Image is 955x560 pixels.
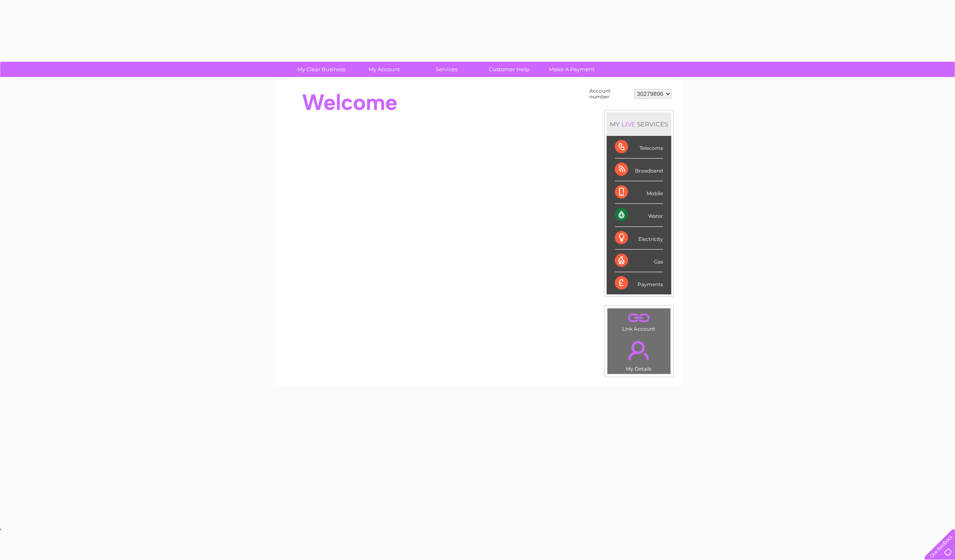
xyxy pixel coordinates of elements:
div: Payments [615,272,663,294]
td: Account number [587,86,632,102]
div: Gas [615,250,663,272]
div: Broadband [615,159,663,181]
a: Make A Payment [538,62,606,77]
div: Telecoms [615,136,663,159]
div: MY SERVICES [607,112,671,136]
div: LIVE [620,120,637,128]
a: . [609,310,668,325]
a: Services [413,62,481,77]
div: Water [615,204,663,226]
a: . [609,336,668,365]
td: Link Account [607,308,671,334]
a: My Clear Business [287,62,355,77]
div: Mobile [615,181,663,204]
a: Customer Help [475,62,543,77]
td: My Details [607,334,671,374]
div: Electricity [615,227,663,250]
a: My Account [350,62,418,77]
